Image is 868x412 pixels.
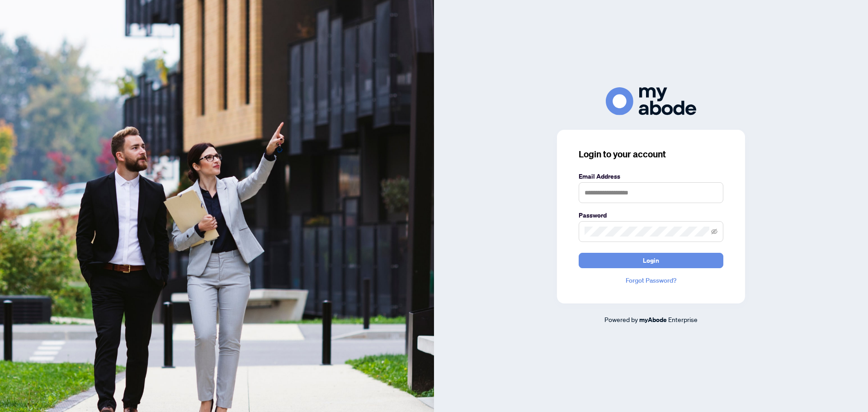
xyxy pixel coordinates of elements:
[579,148,723,161] h3: Login to your account
[606,87,696,115] img: ma-logo
[643,253,659,268] span: Login
[579,171,723,181] label: Email Address
[579,210,723,220] label: Password
[579,275,723,285] a: Forgot Password?
[604,315,638,323] span: Powered by
[579,253,723,268] button: Login
[668,315,698,323] span: Enterprise
[639,315,667,325] a: myAbode
[711,228,717,235] span: eye-invisible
